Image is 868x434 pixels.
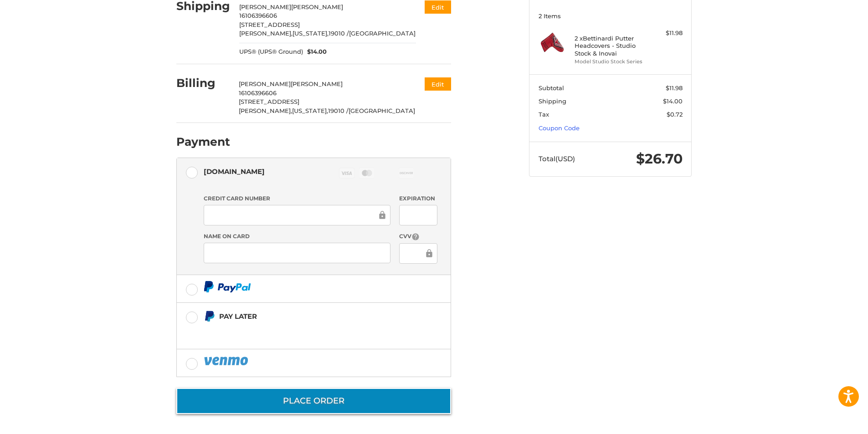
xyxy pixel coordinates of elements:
[291,80,343,87] span: [PERSON_NAME]
[539,154,575,163] span: Total (USD)
[539,12,683,20] h3: 2 Items
[349,30,416,37] span: [GEOGRAPHIC_DATA]
[239,47,303,56] span: UPS® (UPS® Ground)
[349,107,415,114] span: [GEOGRAPHIC_DATA]
[293,30,329,37] span: [US_STATE],
[239,3,291,10] span: [PERSON_NAME]
[204,355,250,367] img: PayPal icon
[204,311,215,322] img: Pay Later icon
[239,80,291,87] span: [PERSON_NAME]
[239,89,277,97] span: 16106396606
[204,194,390,203] label: Credit Card Number
[239,21,300,28] span: [STREET_ADDRESS]
[176,388,451,414] button: Place Order
[329,30,349,37] span: 19010 /
[539,111,549,118] span: Tax
[575,35,644,57] h4: 2 x Bettinardi Putter Headcovers - Studio Stock & Inovai
[663,97,683,105] span: $14.00
[239,12,277,19] span: 16106396606
[539,84,564,92] span: Subtotal
[539,124,580,132] a: Coupon Code
[328,107,349,114] span: 19010 /
[239,107,292,114] span: [PERSON_NAME],
[291,3,343,10] span: [PERSON_NAME]
[399,194,437,203] label: Expiration
[425,0,451,14] button: Edit
[204,324,394,338] iframe: PayPal Message 1
[204,232,390,240] label: Name on Card
[666,84,683,92] span: $11.98
[303,47,327,56] span: $14.00
[239,30,293,37] span: [PERSON_NAME],
[204,164,265,179] div: [DOMAIN_NAME]
[647,29,683,38] div: $11.98
[204,281,251,292] img: PayPal icon
[176,135,230,149] h2: Payment
[399,232,437,241] label: CVV
[636,150,683,167] span: $26.70
[575,58,644,66] li: Model Studio Stock Series
[425,77,451,91] button: Edit
[219,309,394,324] div: Pay Later
[539,97,566,105] span: Shipping
[292,107,328,114] span: [US_STATE],
[176,76,230,90] h2: Billing
[239,98,299,105] span: [STREET_ADDRESS]
[667,111,683,118] span: $0.72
